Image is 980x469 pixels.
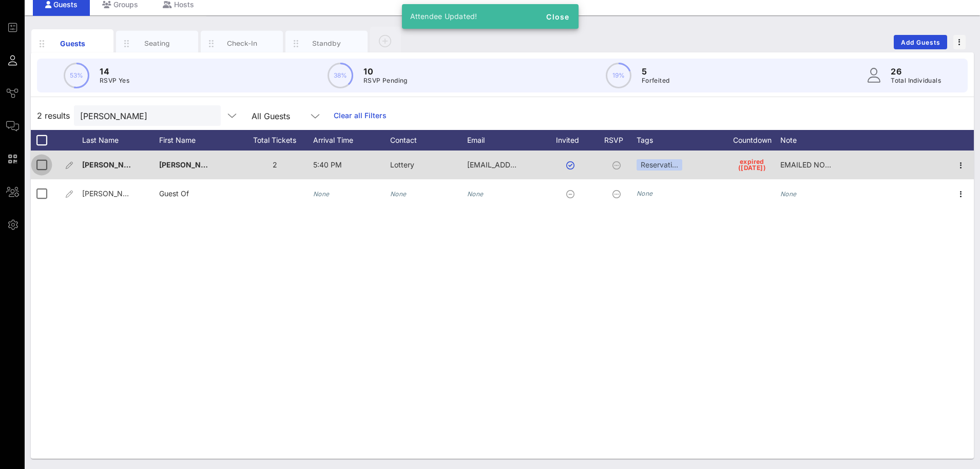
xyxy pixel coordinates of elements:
a: Clear all Filters [334,110,387,121]
p: RSVP Pending [363,76,408,86]
span: expired ([DATE]) [738,159,766,171]
div: All Guests [252,111,290,121]
p: 10 [363,65,408,78]
span: Close [546,12,570,21]
div: Reservati… [637,159,682,171]
p: 5 [642,65,670,78]
span: 5:40 PM [313,160,342,169]
span: Lottery [390,160,414,169]
div: Arrival Time [313,130,390,151]
div: Countdown [724,130,780,151]
i: None [313,190,330,198]
div: Total Tickets [236,130,313,151]
div: Last Name [82,130,159,151]
p: Total Individuals [891,76,941,86]
span: Guest Of [159,189,189,198]
div: Seating [134,39,180,48]
i: None [780,190,797,198]
div: Check-In [219,39,265,48]
span: EMAILED NO - will rebook [780,160,868,169]
span: Attendee Updated! [410,12,477,21]
div: First Name [159,130,236,151]
div: All Guests [245,105,328,126]
div: Invited [544,130,601,151]
i: None [390,190,407,198]
div: Guests [50,38,95,49]
p: Forfeited [642,76,670,86]
i: None [637,190,653,197]
span: [PERSON_NAME] [159,160,220,169]
div: Contact [390,130,467,151]
div: Standby [304,39,350,48]
button: Add Guests [894,35,947,49]
div: Email [467,130,544,151]
span: [EMAIL_ADDRESS][DOMAIN_NAME] [467,160,591,169]
div: RSVP [601,130,637,151]
span: [PERSON_NAME] [82,160,143,169]
p: 14 [100,65,129,78]
i: None [467,190,484,198]
span: Add Guests [900,39,941,46]
span: 2 results [37,109,70,122]
p: RSVP Yes [100,76,129,86]
p: 26 [891,65,941,78]
span: [PERSON_NAME] [82,189,141,198]
div: Note [780,130,857,151]
button: Close [542,7,574,26]
div: 2 [236,151,313,179]
div: Tags [637,130,724,151]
